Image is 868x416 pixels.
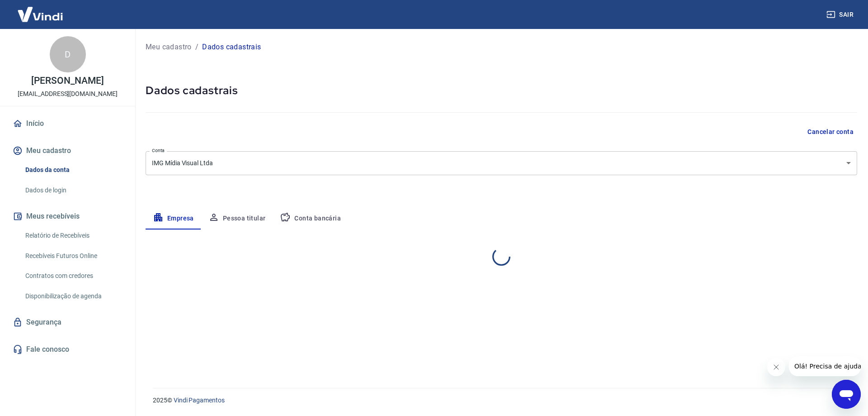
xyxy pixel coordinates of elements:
p: / [195,42,198,53]
a: Vindi Pagamentos [174,397,225,404]
p: Dados cadastrais [202,42,261,53]
button: Sair [825,6,857,23]
a: Início [11,114,124,134]
iframe: Botão para abrir a janela de mensagens [832,380,861,409]
a: Disponibilização de agenda [22,287,124,306]
a: Segurança [11,312,124,332]
div: D [50,36,86,72]
h5: Dados cadastrais [146,83,857,98]
div: IMG Mídia Visual Ltda [146,151,857,175]
a: Dados da conta [22,161,124,179]
a: Relatório de Recebíveis [22,226,124,245]
iframe: Mensagem da empresa [789,356,861,376]
p: [EMAIL_ADDRESS][DOMAIN_NAME] [18,89,118,99]
a: Dados de login [22,181,124,200]
p: 2025 © [153,396,846,405]
p: [PERSON_NAME] [31,76,104,86]
label: Conta [152,147,165,154]
img: Vindi [11,0,70,28]
button: Cancelar conta [804,124,857,140]
button: Conta bancária [273,208,348,230]
button: Meu cadastro [11,141,124,161]
a: Fale conosco [11,339,124,359]
a: Recebíveis Futuros Online [22,247,124,265]
button: Pessoa titular [201,208,273,230]
a: Meu cadastro [146,42,192,53]
a: Contratos com credores [22,267,124,285]
span: Olá! Precisa de ajuda? [5,6,76,14]
button: Empresa [146,208,201,230]
iframe: Fechar mensagem [767,358,785,376]
button: Meus recebíveis [11,206,124,226]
